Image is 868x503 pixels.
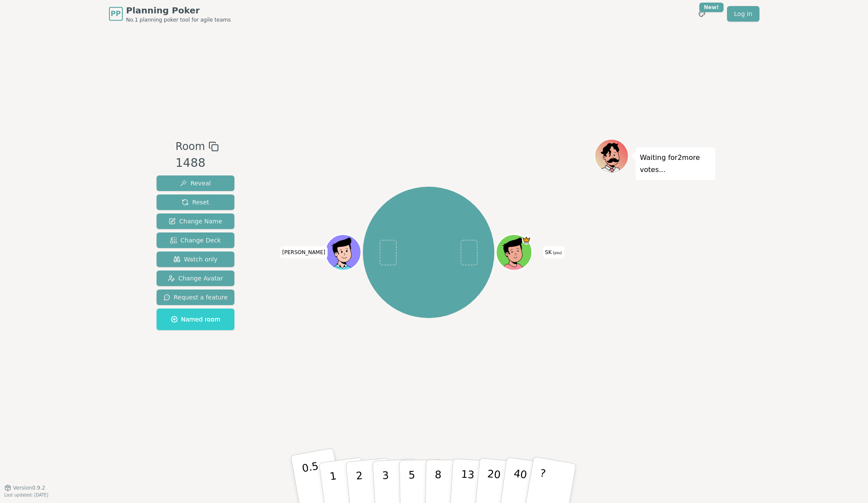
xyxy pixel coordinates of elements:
[126,16,231,23] span: No.1 planning poker tool for agile teams
[699,3,724,12] div: New!
[157,271,235,286] button: Change Avatar
[182,198,209,207] span: Reset
[176,139,205,154] span: Room
[109,4,231,23] a: PPPlanning PokerNo.1 planning poker tool for agile teams
[169,217,222,226] span: Change Name
[111,9,121,19] span: PP
[497,236,531,269] button: Click to change your avatar
[157,309,235,330] button: Named room
[157,194,235,210] button: Reset
[170,236,221,245] span: Change Deck
[543,246,564,258] span: Click to change your name
[157,290,235,305] button: Request a feature
[280,246,328,258] span: Click to change your name
[727,6,759,22] a: Log in
[126,4,231,16] span: Planning Poker
[157,251,235,267] button: Watch only
[694,6,710,22] button: New!
[163,293,228,302] span: Request a feature
[640,152,711,176] p: Waiting for 2 more votes...
[4,484,45,491] button: Version0.9.2
[180,179,211,188] span: Reveal
[168,274,223,283] span: Change Avatar
[552,251,562,255] span: (you)
[157,213,235,229] button: Change Name
[4,493,48,497] span: Last updated: [DATE]
[157,232,235,248] button: Change Deck
[157,175,235,191] button: Reveal
[13,484,45,491] span: Version 0.9.2
[176,154,219,172] div: 1488
[522,236,531,245] span: SK is the host
[173,255,218,264] span: Watch only
[171,315,221,324] span: Named room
